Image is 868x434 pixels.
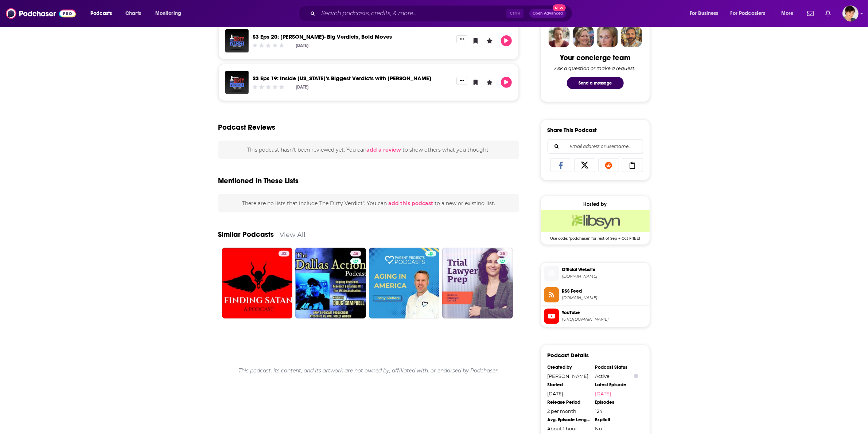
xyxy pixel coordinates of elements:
img: Jon Profile [621,26,642,47]
div: [PERSON_NAME] [548,373,591,379]
a: Show notifications dropdown [822,7,834,20]
div: Latest Episode [595,382,638,388]
button: open menu [85,8,121,19]
a: Share on Facebook [550,158,572,172]
span: There are no lists that include "The Dirty Verdict" . You can to a new or existing list. [242,200,495,207]
a: Show notifications dropdown [804,7,817,20]
span: Charts [125,8,141,19]
h3: Podcast Reviews [218,123,276,132]
div: Ask a question or make a request. [555,65,636,71]
button: Show Info [634,374,638,379]
button: open menu [776,8,803,19]
div: Avg. Episode Length [548,417,591,423]
div: Hosted by [541,201,650,207]
a: Libsyn Deal: Use code: 'podchaser' for rest of Sep + Oct FREE! [541,210,650,240]
button: open menu [150,8,191,19]
img: Barbara Profile [573,26,594,47]
input: Email address or username... [554,140,637,153]
h2: Mentioned In These Lists [218,176,299,185]
a: View All [280,231,306,238]
span: Open Advanced [533,12,563,15]
h3: Share This Podcast [548,126,597,133]
img: User Profile [842,5,859,21]
input: Search podcasts, credits, & more... [318,8,506,19]
h3: Podcast Details [548,352,589,359]
span: herberttrial.com [562,274,647,279]
img: Libsyn Deal: Use code: 'podchaser' for rest of Sep + Oct FREE! [541,210,650,232]
span: RSS Feed [562,288,647,294]
div: Explicit [595,417,638,423]
div: Community Rating: 0 out of 5 [252,43,285,48]
span: Podcasts [90,8,112,19]
span: 42 [281,250,287,258]
div: Episodes [595,399,638,405]
a: [DATE] [595,391,638,396]
div: Active [595,373,638,379]
a: 46 [350,251,361,257]
span: Official Website [562,266,647,273]
span: Use code: 'podchaser' for rest of Sep + Oct FREE! [541,232,650,241]
span: feeds.libsyn.com [562,295,647,301]
a: RSS Feed[DOMAIN_NAME] [544,287,647,302]
span: Logged in as bethwouldknow [842,5,859,21]
button: open menu [726,8,776,19]
div: Community Rating: 0 out of 5 [252,85,285,90]
span: New [553,4,566,11]
a: Official Website[DOMAIN_NAME] [544,266,647,281]
div: 2 per month [548,408,591,414]
img: S3 Eps 20: Steeves Hopson- Big Verdicts, Bold Moves [225,29,249,52]
span: 35 [500,250,505,258]
div: [DATE] [296,85,308,90]
div: Search followers [548,139,643,154]
button: Show profile menu [842,5,859,21]
button: add a review [366,146,401,154]
a: 46 [295,248,366,318]
a: 35 [442,248,513,318]
a: Charts [121,8,145,19]
div: About 1 hour [548,426,591,431]
span: YouTube [562,309,647,316]
div: [DATE] [548,391,591,396]
div: Podcast Status [595,364,638,370]
a: Copy Link [622,158,643,172]
button: Show More Button [456,77,467,85]
img: Sydney Profile [549,26,570,47]
a: Similar Podcasts [218,230,274,239]
div: No [595,426,638,431]
a: S3 Eps 19: Inside Texas’s Biggest Verdicts with Randy Sorrels [253,75,432,82]
div: Your concierge team [560,53,630,62]
div: Created by [548,364,591,370]
button: Play [501,35,512,46]
a: 42 [279,251,289,257]
a: YouTube[URL][DOMAIN_NAME] [544,309,647,324]
img: S3 Eps 19: Inside Texas’s Biggest Verdicts with Randy Sorrels [225,71,249,94]
span: 46 [353,250,358,258]
button: Leave a Rating [484,77,495,88]
button: open menu [685,8,728,19]
button: Send a message [567,77,624,89]
span: https://www.youtube.com/@thedirtyverdictpodcast [562,317,647,322]
a: Share on Reddit [598,158,619,172]
img: Podchaser - Follow, Share and Rate Podcasts [6,7,76,20]
div: This podcast, its content, and its artwork are not owned by, affiliated with, or endorsed by Podc... [218,361,519,380]
button: Show More Button [456,35,467,43]
div: 124 [595,408,638,414]
span: Ctrl K [506,9,523,18]
a: Share on X/Twitter [574,158,595,172]
span: This podcast hasn't been reviewed yet. You can to show others what you thought. [247,146,490,153]
a: S3 Eps 20: Steeves Hopson- Big Verdicts, Bold Moves [253,33,392,40]
button: Bookmark Episode [470,35,481,46]
button: Play [501,77,512,88]
div: [DATE] [296,43,308,48]
span: add this podcast [388,200,433,207]
button: Open AdvancedNew [529,9,566,18]
span: More [781,8,794,19]
span: For Podcasters [731,8,766,19]
span: Monitoring [155,8,181,19]
button: Leave a Rating [484,35,495,46]
div: Started [548,382,591,388]
img: Jules Profile [597,26,618,47]
button: Bookmark Episode [470,77,481,88]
